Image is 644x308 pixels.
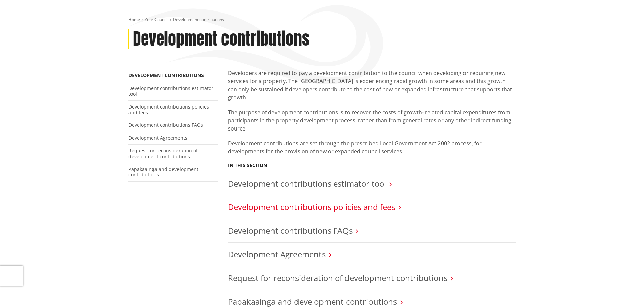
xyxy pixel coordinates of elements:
[145,17,168,22] a: Your Council
[128,122,203,128] a: Development contributions FAQs
[133,29,310,49] h1: Development contributions
[228,201,395,212] a: Development contributions policies and fees
[228,163,267,168] h5: In this section
[128,103,209,116] a: Development contributions policies and fees
[173,17,224,22] span: Development contributions
[228,272,447,283] a: Request for reconsideration of development contributions
[228,296,397,307] a: Papakaainga and development contributions
[228,108,516,133] p: The purpose of development contributions is to recover the costs of growth- related capital expen...
[128,166,198,178] a: Papakaainga and development contributions
[128,147,198,160] a: Request for reconsideration of development contributions
[128,17,140,22] a: Home
[228,248,326,260] a: Development Agreements
[228,139,516,156] p: Development contributions are set through the prescribed Local Government Act 2002 process, for d...
[228,69,516,101] p: Developers are required to pay a development contribution to the council when developing or requi...
[228,225,353,236] a: Development contributions FAQs
[128,72,204,78] a: Development contributions
[228,178,386,189] a: Development contributions estimator tool
[128,17,516,23] nav: breadcrumb
[128,135,187,141] a: Development Agreements
[128,85,213,97] a: Development contributions estimator tool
